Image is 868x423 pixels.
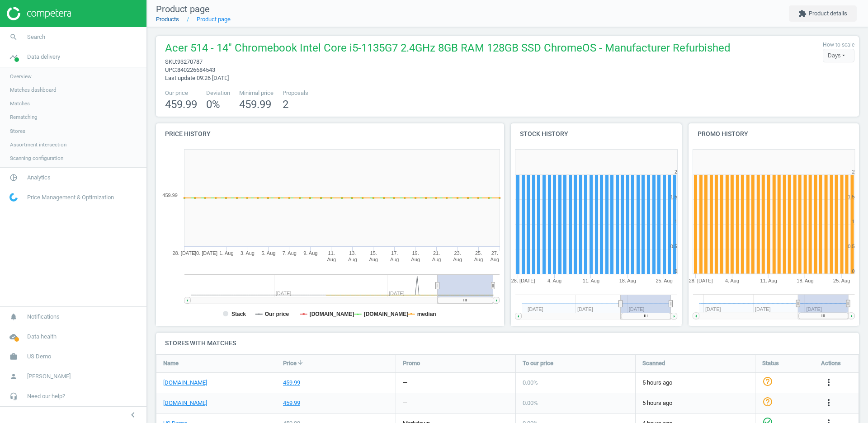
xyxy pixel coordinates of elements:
tspan: 4. Aug [547,278,561,283]
span: Data delivery [27,53,60,61]
tspan: 11. [328,250,335,256]
a: [DOMAIN_NAME] [163,379,207,387]
tspan: Our price [265,311,289,317]
div: Days [823,49,854,62]
span: 5 hours ago [642,379,748,387]
i: extension [798,9,807,18]
i: cloud_done [5,328,22,345]
tspan: [DOMAIN_NAME] [310,311,354,317]
h4: Price history [156,123,504,145]
span: Deviation [206,89,230,97]
span: Assortment intersection [10,141,66,148]
tspan: 25. Aug [656,278,672,283]
span: Matches dashboard [10,86,57,94]
tspan: [DOMAIN_NAME] [364,311,409,317]
i: arrow_downward [297,359,304,366]
img: ajHJNr6hYgQAAAAASUVORK5CYII= [7,7,71,20]
tspan: Aug [390,257,399,262]
span: 0.00 % [523,399,538,406]
span: Notifications [27,313,60,321]
span: Analytics [27,174,51,182]
label: How to scale [823,41,854,49]
span: Overview [10,73,32,80]
i: headset_mic [5,388,22,405]
tspan: 11. Aug [760,278,777,283]
div: — [403,379,407,387]
tspan: 19. [412,250,419,256]
text: 459.99 [162,193,178,198]
span: Matches [10,100,30,107]
span: To our price [523,359,553,367]
i: help_outline [762,396,773,407]
span: Status [762,359,779,367]
a: Product page [197,16,231,23]
text: 2 [675,169,677,174]
span: 0.00 % [523,379,538,386]
tspan: 25. [475,250,482,256]
i: person [5,368,22,385]
text: 1 [675,219,677,224]
tspan: median [417,311,436,317]
tspan: 11. Aug [583,278,599,283]
span: Rematching [10,113,38,121]
tspan: 25. Aug [833,278,850,283]
img: wGWNvw8QSZomAAAAABJRU5ErkJggg== [9,193,18,202]
tspan: 28. [DATE] [689,278,712,283]
tspan: 30. [DATE] [193,250,217,256]
tspan: 9. Aug [303,250,317,256]
span: Minimal price [239,89,274,97]
div: — [403,399,407,407]
text: 0 [675,268,677,274]
tspan: Aug [453,257,462,262]
div: 459.99 [283,399,300,407]
tspan: 28. [DATE] [173,250,197,256]
tspan: 21. [433,250,440,256]
span: Promo [403,359,420,367]
span: Stores [10,127,25,135]
i: pie_chart_outlined [5,169,22,186]
i: timeline [5,48,22,66]
tspan: Aug [491,257,500,262]
text: 1 [852,219,854,224]
text: 1.5 [670,194,677,199]
i: notifications [5,308,22,325]
span: Need our help? [27,392,65,400]
tspan: Aug [369,257,378,262]
span: [PERSON_NAME] [27,372,71,381]
i: more_vert [823,377,834,388]
tspan: 18. Aug [797,278,813,283]
span: Price Management & Optimization [27,193,114,202]
tspan: Stack [231,311,246,317]
button: more_vert [823,377,834,389]
i: help_outline [762,376,773,387]
tspan: Aug [327,257,336,262]
span: Proposals [283,89,308,97]
a: [DOMAIN_NAME] [163,399,207,407]
span: Scanned [642,359,665,367]
span: upc : [165,66,177,73]
text: 2 [852,169,854,174]
span: Actions [821,359,841,367]
tspan: 15. [370,250,377,256]
i: work [5,348,22,365]
tspan: Aug [411,257,420,262]
span: sku : [165,58,177,65]
tspan: Aug [348,257,357,262]
tspan: 1. Aug [219,250,233,256]
tspan: Aug [432,257,441,262]
tspan: Aug [474,257,483,262]
tspan: 5. Aug [261,250,275,256]
span: Scanning configuration [10,155,63,162]
tspan: 27. [491,250,498,256]
text: 0 [852,268,854,274]
h4: Stores with matches [156,333,859,354]
span: Price [283,359,297,367]
text: 1.5 [848,194,854,199]
span: 459.99 [239,98,271,111]
tspan: 17. [391,250,398,256]
text: 0.5 [670,244,677,249]
tspan: 18. Aug [619,278,636,283]
tspan: 4. Aug [725,278,739,283]
span: 840226684543 [177,66,215,73]
tspan: 23. [454,250,461,256]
